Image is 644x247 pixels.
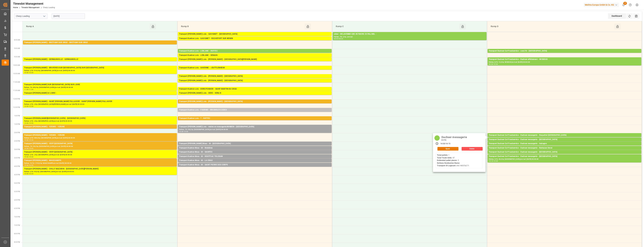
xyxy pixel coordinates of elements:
div: Transport [PERSON_NAME] Lots - GAVIGNET - [GEOGRAPHIC_DATA] [179,33,330,36]
div: - [338,38,339,39]
div: 14:30 [29,139,33,141]
div: Pallets: 9,TU: 220,City: [GEOGRAPHIC_DATA],Arrival: [DATE] 00:00:00 [179,78,330,80]
span: 3:30 PM [14,157,20,159]
div: Transport Kuehne Lots - FOURNIE - BRIGNOLES CEDEX [179,108,330,111]
div: Transport Dachser Cof Foodservice - Dachser messagerie - [GEOGRAPHIC_DATA] [489,155,640,158]
div: Melitta Europa GmbH & Co. KG [584,3,619,7]
div: Transport [PERSON_NAME] - GERMAINVILLE - GERMAINVILLE [24,58,176,61]
span: 5:00 PM [14,182,20,184]
button: Delete [462,147,483,151]
div: 10:00 [24,72,29,73]
div: Pallets: 3,TU: 64,City: ~[GEOGRAPHIC_DATA],Arrival: [DATE] 00:00:00 [179,69,330,72]
div: Transport [PERSON_NAME] Lots - DERE - SENLIS [179,92,330,95]
div: Transport [PERSON_NAME] - VERT-[GEOGRAPHIC_DATA] [24,142,176,145]
button: Help Center [627,2,634,8]
div: Transport [PERSON_NAME] - CHILLY MAZARIN - [GEOGRAPHIC_DATA][PERSON_NAME] [24,167,176,170]
div: Pallets: ,TU: 14,City: ROUFFIAC TOLOSAN,Arrival: [DATE] 00:00:00 [179,158,330,161]
div: 11:30 [29,89,33,90]
div: Transport Kuehne Mess - M - SAINT PIERRE DES CORPS [179,163,330,166]
div: Pallets: 6,TU: 12,City: WISSOUS,Arrival: [DATE] 00:00:00 [489,61,640,63]
b: Total Trade Units [437,157,452,159]
div: Timeslot Management [13,1,55,6]
button: Melitta Europa GmbH & Co. KG [584,2,620,8]
div: 12:30 [29,106,33,107]
div: - [493,63,493,65]
span: 10:30 AM [13,73,20,74]
span: 6:00 PM [14,199,20,201]
a: Timeslot Management [21,6,40,9]
div: Pallets: 1,TU: 169,City: [GEOGRAPHIC_DATA],Arrival: [DATE] 00:00:00 [24,128,176,131]
div: : 1 : 47 : 2 : : e4c14057b271 [437,154,469,167]
div: Pallets: 3,TU: ,City: [GEOGRAPHIC_DATA],Arrival: [DATE] 00:00:00 [24,120,176,122]
div: Pallets: ,TU: ,City: SAINT PIERRE DES CORPS,Arrival: [DATE] 00:00:00 [179,166,330,169]
div: Transport [PERSON_NAME] - BRETIGNY SUR ORGE - BRETIGNY SUR ORGE [24,41,176,44]
div: Ramp C [335,24,460,29]
div: - [29,165,29,166]
span: 7:30 PM [14,224,20,226]
div: Pallets: ,TU: 997,City: [GEOGRAPHIC_DATA],Arrival: [DATE] 00:00:00 [179,95,330,97]
div: Pallets: ,TU: 295,City: [GEOGRAPHIC_DATA],Arrival: [DATE] 00:00:00 [179,57,330,59]
div: - [29,173,29,174]
div: - [29,72,29,73]
div: - [445,142,446,145]
span: 4:00 PM [14,165,20,167]
div: Pallets: 1,TU: 48,City: Barbazan Devat,Arrival: [DATE] 00:00:00 [489,150,640,152]
div: Transport [PERSON_NAME] - SAINT [PERSON_NAME] FALLAVIER - SAINT [PERSON_NAME] FALLAVIER [24,100,176,103]
div: other - DELAVENNE CDE 45758395 33 PAL/SOL - [334,33,485,36]
div: Transport [PERSON_NAME] Lots - mettre en messagerie/MINDEN - [GEOGRAPHIC_DATA] [179,125,330,128]
div: Transport Dachser Cof Foodservice - Dachser messagerie - Roquefort [GEOGRAPHIC_DATA] [489,134,640,137]
div: Transport [PERSON_NAME] Lots - [PERSON_NAME] - [GEOGRAPHIC_DATA][PERSON_NAME] [179,58,330,61]
div: Transport [PERSON_NAME] - BRUYERES SUR [GEOGRAPHIC_DATA] SUR [GEOGRAPHIC_DATA] [24,66,176,69]
div: Transport [PERSON_NAME] Lots - [PERSON_NAME] - [GEOGRAPHIC_DATA] [179,100,330,103]
button: open menu [42,14,46,19]
span: 11:30 AM [13,90,20,91]
div: Transport Dachser Cof Foodservice - Dachser affrètement - WISSOUS [489,58,640,61]
div: Transport [PERSON_NAME] - VERT-[GEOGRAPHIC_DATA] [24,151,176,154]
div: 11:00 [24,89,29,90]
div: 13:30 [29,122,33,124]
button: Open [437,147,458,151]
div: 15:30 [29,156,33,157]
div: Transport Kuehne Mess - M - SAINTES [179,151,330,154]
span: 7:00 PM [14,216,20,218]
div: Transport Kuehne Lots - LEBLANC - RUFFEC [179,49,330,52]
div: Pallets: ,TU: 140,City: [GEOGRAPHIC_DATA],Arrival: [DATE] 00:00:00 [24,61,176,63]
div: Transport [PERSON_NAME] Lots - [PERSON_NAME] - [GEOGRAPHIC_DATA] [179,75,330,78]
div: 15:00 [24,156,29,157]
b: Total pallets [437,154,447,156]
div: Pallets: 2,TU: 516,City: [GEOGRAPHIC_DATA],Arrival: [DATE] 00:00:00 [24,69,176,72]
span: 4:30 PM [14,174,20,176]
div: - [29,106,29,107]
input: Type to search/select [14,13,47,19]
span: 11:00 AM [13,81,20,83]
a: Home [13,6,18,9]
div: Pallets: 6,TU: 589,City: [GEOGRAPHIC_DATA],Arrival: [DATE] 00:00:00 [24,137,176,139]
input: DD-MM-YYYY [52,13,85,19]
div: 10:30 [29,72,33,73]
div: Pallets: 3,TU: 983,City: RUFFEC,Arrival: [DATE] 00:00:00 [179,52,330,55]
div: Transport [PERSON_NAME][GEOGRAPHIC_DATA] - [GEOGRAPHIC_DATA] [24,117,176,120]
div: Transport Dachser Cof Foodservice - Dachser messagerie - [GEOGRAPHIC_DATA] [489,151,640,154]
div: Pallets: ,TU: 1,City: [GEOGRAPHIC_DATA],Arrival: [DATE] 00:00:00 [179,162,330,165]
div: Transport Kuehne Lots - LEBLANC - DENAIN [179,54,330,57]
div: - [183,131,184,132]
div: Transport Kuehne Mess - M - Brebières [179,147,330,150]
div: Transport Dachser Cof Foodservice - Dachser messagerie - Barbazan Devat [489,147,640,150]
div: Pallets: ,TU: 80,City: [GEOGRAPHIC_DATA],Arrival: [DATE] 00:00:00 [24,86,176,89]
div: Transport [PERSON_NAME] SUR [GEOGRAPHIC_DATA] SUR LOIRE [24,83,176,86]
div: Pallets: 2,TU: 324,City: [GEOGRAPHIC_DATA],Arrival: [DATE] 00:00:00 [179,36,330,38]
div: - [493,160,493,162]
div: - [29,148,29,149]
div: Pallets: 1,TU: 47,City: [GEOGRAPHIC_DATA],Arrival: [DATE] 00:00:00 [489,137,640,139]
span: 8:00 PM [14,233,20,235]
div: 12:00 [24,106,29,107]
div: 14:15 [446,142,450,145]
div: Pallets: ,TU: 58,City: [GEOGRAPHIC_DATA],Arrival: [DATE] 00:00:00 [179,128,330,131]
div: Transport Dachser Cof Foodservice - Dachser messagerie - Aubagne [489,142,640,145]
span: 8:30 AM [14,39,20,41]
div: 16:00 [29,165,33,166]
div: Pallets: 1,TU: 124,City: [GEOGRAPHIC_DATA],Arrival: [DATE] 00:00:00 [179,145,330,148]
div: Ramp D [490,24,614,29]
div: Transport [PERSON_NAME] - YZEURE - YZEURE [24,134,176,137]
span: 1:30 PM [14,123,20,125]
